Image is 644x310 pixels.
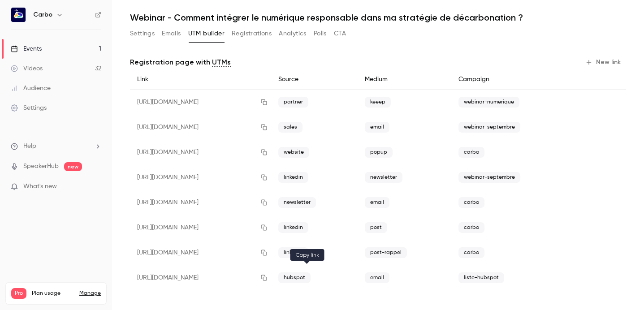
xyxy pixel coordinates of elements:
span: linkedin [278,172,308,183]
h1: Webinar - Comment intégrer le numérique responsable dans ma stratégie de décarbonation ? [130,12,626,23]
span: linkedin [278,247,308,258]
iframe: Noticeable Trigger [91,183,101,191]
span: post-rappel [365,247,407,258]
span: website [278,147,309,158]
span: sales [278,122,303,133]
span: email [365,197,389,208]
span: webinar-septembre [458,172,520,183]
span: new [64,162,82,171]
div: [URL][DOMAIN_NAME] [130,215,271,240]
button: Polls [314,26,327,41]
button: New link [582,55,626,69]
div: Medium [358,69,452,90]
span: webinar-numerique [458,97,519,108]
div: [URL][DOMAIN_NAME] [130,140,271,165]
div: [URL][DOMAIN_NAME] [130,90,271,115]
p: Registration page with [130,57,231,68]
span: carbo [458,197,484,208]
span: carbo [458,222,484,233]
button: Analytics [279,26,307,41]
span: partner [278,97,308,108]
div: Events [11,44,42,53]
span: Plan usage [32,290,74,297]
div: Settings [11,103,47,112]
li: help-dropdown-opener [11,142,101,151]
span: Pro [11,288,26,299]
div: [URL][DOMAIN_NAME] [130,190,271,215]
button: Registrations [232,26,272,41]
h6: Carbo [33,10,52,19]
span: popup [365,147,393,158]
span: liste-hubspot [458,272,504,283]
a: SpeakerHub [23,162,59,171]
div: [URL][DOMAIN_NAME] [130,115,271,140]
span: carbo [458,247,484,258]
div: Audience [11,84,51,93]
button: UTM builder [188,26,225,41]
img: Carbo [11,8,26,22]
span: linkedin [278,222,308,233]
span: hubspot [278,272,311,283]
span: post [365,222,387,233]
span: carbo [458,147,484,158]
div: [URL][DOMAIN_NAME] [130,240,271,265]
span: webinar-septembre [458,122,520,133]
div: Link [130,69,271,90]
span: newsletter [365,172,402,183]
span: Help [23,142,36,151]
div: [URL][DOMAIN_NAME] [130,165,271,190]
span: keeep [365,97,391,108]
a: UTMs [212,57,231,68]
button: Emails [162,26,181,41]
span: What's new [23,182,57,191]
span: newsletter [278,197,316,208]
span: email [365,272,389,283]
div: Source [271,69,358,90]
button: CTA [334,26,346,41]
div: [URL][DOMAIN_NAME] [130,265,271,290]
span: email [365,122,389,133]
div: Campaign [451,69,578,90]
button: Settings [130,26,155,41]
a: Manage [79,290,101,297]
div: Videos [11,64,43,73]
